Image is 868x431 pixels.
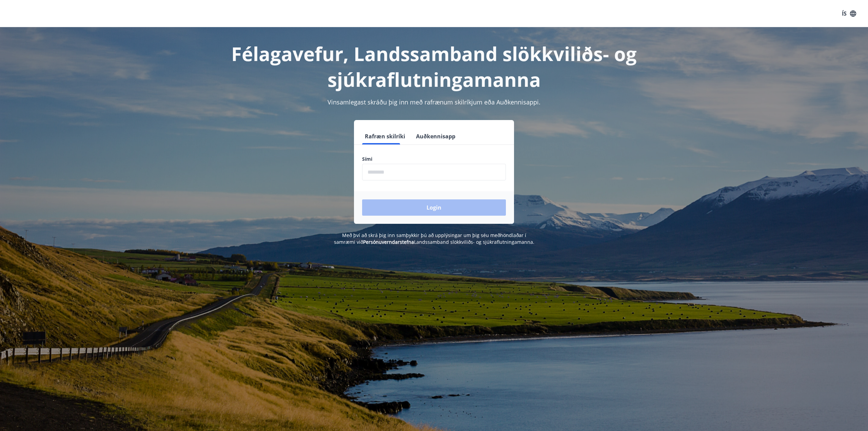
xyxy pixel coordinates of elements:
button: Auðkennisapp [413,128,458,144]
button: Rafræn skilríki [362,128,408,144]
span: Vinsamlegast skráðu þig inn með rafrænum skilríkjum eða Auðkennisappi. [328,98,540,106]
a: Persónuverndarstefna [363,239,414,245]
h1: Félagavefur, Landssamband slökkviliðs- og sjúkraflutningamanna [198,41,670,92]
button: ÍS [838,7,860,20]
span: Með því að skrá þig inn samþykkir þú að upplýsingar um þig séu meðhöndlaðar í samræmi við Landssa... [334,232,534,245]
label: Sími [362,156,506,162]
